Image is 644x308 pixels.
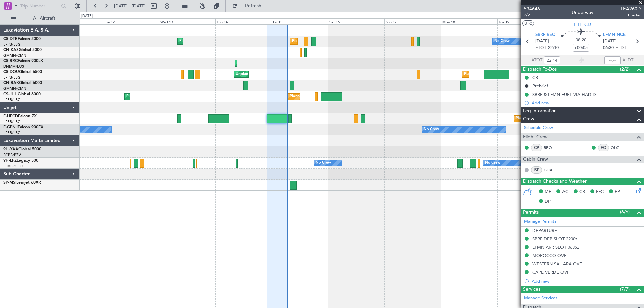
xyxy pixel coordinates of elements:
span: CR [579,189,585,195]
a: CS-DOUGlobal 6500 [3,70,42,74]
div: Planned Maint [GEOGRAPHIC_DATA] ([GEOGRAPHIC_DATA]) [516,114,621,124]
span: 534646 [524,5,540,12]
span: 06:30 [603,45,614,51]
div: SBRF & LFMN FUEL VIA HADID [532,91,596,97]
span: ALDT [622,57,633,64]
span: Services [523,286,540,293]
div: Prebrief [532,83,548,89]
a: 9H-YAAGlobal 5000 [3,147,41,151]
div: Planned Maint [GEOGRAPHIC_DATA] ([GEOGRAPHIC_DATA]) [290,91,395,102]
span: FP [615,189,620,195]
div: Add new [532,100,641,106]
span: Refresh [239,4,267,8]
a: LFPB/LBG [3,97,21,102]
span: LFMN NCE [603,32,626,38]
div: CP [531,144,542,151]
div: DEPARTURE [532,228,557,233]
div: ISP [531,166,542,174]
a: CS-DTRFalcon 2000 [3,37,41,41]
div: Thu 14 [215,18,272,24]
span: (2/2) [620,66,630,73]
span: CS-RRC [3,59,18,63]
a: Schedule Crew [524,125,553,131]
span: Leg Information [523,107,557,115]
div: Fri 15 [272,18,328,24]
span: CS-DOU [3,70,19,74]
a: F-HECDFalcon 7X [3,114,37,118]
div: Sun 17 [384,18,441,24]
div: [DATE] [81,13,93,19]
span: Dispatch Checks and Weather [523,178,587,185]
div: Planned Maint [GEOGRAPHIC_DATA] ([GEOGRAPHIC_DATA]) [292,36,398,46]
div: CB [532,75,538,80]
span: Charter [621,12,641,18]
span: ETOT [535,45,546,51]
a: LFPB/LBG [3,130,21,135]
span: (6/6) [620,208,630,215]
input: Trip Number [20,1,59,11]
button: Refresh [229,1,269,11]
div: Planned Maint Sofia [179,36,214,46]
span: CS-DTR [3,37,18,41]
span: F-HECD [3,114,18,118]
a: SP-MSILearjet 60XR [3,181,41,185]
a: LFPB/LBG [3,119,21,124]
a: 9H-LPZLegacy 500 [3,159,38,163]
a: LFPB/LBG [3,42,21,47]
span: [DATE] [535,38,549,45]
a: RBO [544,145,559,151]
a: LFPB/LBG [3,75,21,80]
span: (7/7) [620,286,630,293]
a: FCBB/BZV [3,152,21,158]
span: Dispatch To-Dos [523,66,557,73]
div: Planned Maint [GEOGRAPHIC_DATA] ([GEOGRAPHIC_DATA]) [464,69,570,79]
span: FFC [596,189,604,195]
span: [DATE] - [DATE] [114,3,146,9]
a: Manage Permits [524,218,556,225]
div: No Crew [424,125,439,135]
span: Permits [523,209,539,217]
span: 9H-LPZ [3,159,17,163]
span: ELDT [615,45,626,51]
div: MOROCCO OVF [532,253,566,258]
a: CN-KASGlobal 5000 [3,48,42,52]
button: All Aircraft [7,13,73,24]
span: 08:20 [576,37,586,44]
div: Tue 12 [103,18,159,24]
span: AC [562,189,568,195]
a: GMMN/CMN [3,53,26,58]
input: --:-- [544,56,560,64]
span: Cabin Crew [523,156,548,163]
span: F-HECD [574,21,591,28]
div: No Crew [316,158,331,168]
a: F-GPNJFalcon 900EX [3,125,43,129]
span: MF [545,189,551,195]
div: SBRF DEP SLOT 2200z [532,236,577,242]
span: CN-KAS [3,48,19,52]
span: LEA260D [621,5,641,12]
span: CN-RAK [3,81,19,85]
input: --:-- [604,56,621,64]
div: WESTERN SAHARA OVF [532,261,582,267]
a: CS-JHHGlobal 6000 [3,92,41,96]
a: Manage Services [524,295,557,302]
div: Wed 13 [159,18,215,24]
div: Mon 18 [441,18,497,24]
div: No Crew [485,158,500,168]
span: CS-JHH [3,92,18,96]
span: 22:10 [548,45,559,51]
div: Add new [532,278,641,284]
a: DNMM/LOS [3,64,24,69]
span: [DATE] [603,38,617,45]
a: CS-RRCFalcon 900LX [3,59,43,63]
a: OLG [611,145,626,151]
span: F-GPNJ [3,125,18,129]
div: LFMN ARR SLOT 0635z [532,244,579,250]
div: FO [598,144,609,151]
a: GMMN/CMN [3,86,26,91]
span: All Aircraft [17,16,71,21]
div: Sat 16 [328,18,384,24]
div: Underway [572,9,593,16]
span: Flight Crew [523,133,548,141]
div: No Crew [494,36,510,46]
